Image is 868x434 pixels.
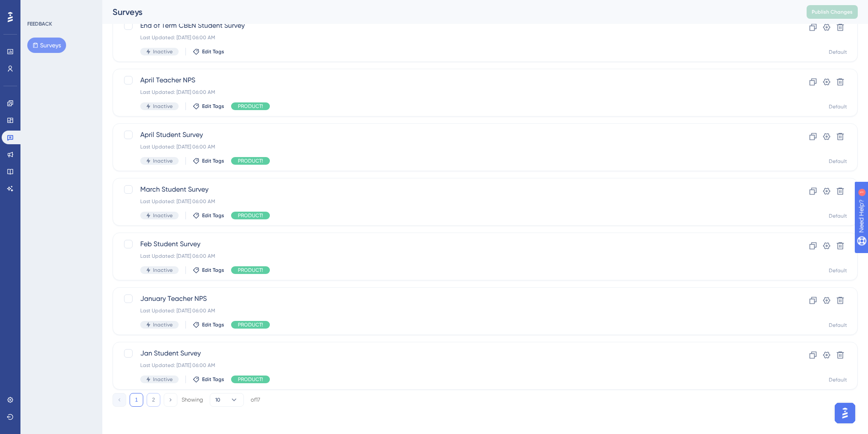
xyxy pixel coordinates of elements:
span: Inactive [153,103,173,110]
span: PRODUCT! [238,212,263,219]
button: Surveys [27,38,66,53]
div: Default [829,103,847,110]
span: Jan Student Survey [140,348,762,358]
span: Inactive [153,321,173,328]
div: Default [829,49,847,55]
span: PRODUCT! [238,157,263,164]
div: Surveys [113,6,785,18]
span: Inactive [153,376,173,383]
span: End of Term CBEN Student Survey [140,20,762,31]
div: Last Updated: [DATE] 06:00 AM [140,362,762,369]
div: Last Updated: [DATE] 06:00 AM [140,198,762,205]
span: Need Help? [20,2,53,12]
div: FEEDBACK [27,20,52,27]
span: Feb Student Survey [140,239,762,249]
div: Last Updated: [DATE] 06:00 AM [140,253,762,259]
div: Showing [182,396,203,404]
span: Inactive [153,267,173,274]
div: 1 [59,4,62,11]
button: Edit Tags [193,321,224,328]
span: April Teacher NPS [140,75,762,85]
button: Edit Tags [193,212,224,219]
div: Last Updated: [DATE] 06:00 AM [140,89,762,96]
div: Default [829,213,847,219]
span: Edit Tags [202,267,224,274]
div: Default [829,376,847,383]
button: Edit Tags [193,267,224,274]
span: January Teacher NPS [140,294,762,304]
div: Last Updated: [DATE] 06:00 AM [140,143,762,150]
div: Last Updated: [DATE] 06:00 AM [140,307,762,314]
span: Edit Tags [202,48,224,55]
div: Default [829,322,847,329]
button: Publish Changes [807,5,858,19]
span: PRODUCT! [238,321,263,328]
span: Inactive [153,212,173,219]
div: of 17 [251,396,260,404]
span: PRODUCT! [238,267,263,274]
iframe: UserGuiding AI Assistant Launcher [832,400,858,426]
span: Edit Tags [202,157,224,164]
button: Edit Tags [193,103,224,110]
span: Edit Tags [202,103,224,110]
span: April Student Survey [140,130,762,140]
button: 1 [130,393,143,407]
span: 10 [215,396,220,403]
div: Last Updated: [DATE] 06:00 AM [140,34,762,41]
button: 10 [210,393,244,407]
div: Default [829,158,847,165]
button: Edit Tags [193,48,224,55]
div: Default [829,267,847,274]
span: Publish Changes [812,9,853,15]
span: Inactive [153,157,173,164]
span: Edit Tags [202,212,224,219]
span: PRODUCT! [238,103,263,110]
button: 2 [147,393,160,407]
span: Inactive [153,48,173,55]
span: PRODUCT! [238,376,263,383]
span: Edit Tags [202,376,224,383]
button: Edit Tags [193,376,224,383]
span: March Student Survey [140,184,762,195]
span: Edit Tags [202,321,224,328]
button: Edit Tags [193,157,224,164]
